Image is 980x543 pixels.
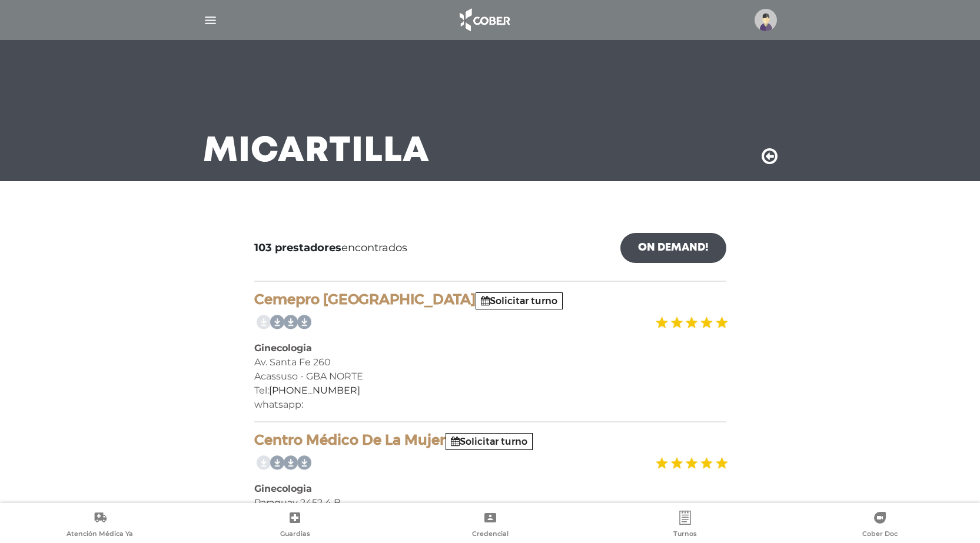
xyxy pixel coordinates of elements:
a: Credencial [393,511,587,541]
div: Acassuso - GBA NORTE [254,369,726,384]
b: 103 prestadores [254,241,341,254]
a: Solicitar turno [481,295,557,307]
h4: Centro Médico De La Mujer [254,432,726,449]
a: On Demand! [620,233,726,263]
a: Solicitar turno [451,436,527,447]
div: whatsapp: [254,398,726,412]
span: encontrados [254,240,407,256]
span: Atención Médica Ya [67,529,133,540]
div: Paraguay 2452 4 B [254,496,726,510]
img: Cober_menu-lines-white.svg [203,13,218,28]
img: estrellas_badge.png [654,450,728,477]
h3: Mi Cartilla [203,136,430,167]
a: [PHONE_NUMBER] [269,385,360,396]
b: Ginecologia [254,342,312,354]
b: Ginecologia [254,483,312,494]
img: estrellas_badge.png [654,309,728,336]
h4: Cemepro [GEOGRAPHIC_DATA] [254,291,726,308]
div: Tel: [254,384,726,398]
span: Credencial [472,529,509,540]
span: Guardias [280,529,310,540]
a: Turnos [587,511,782,541]
span: Cober Doc [862,529,898,540]
a: Guardias [197,511,392,541]
a: Cober Doc [783,511,978,541]
img: profile-placeholder.svg [755,9,777,31]
a: Atención Médica Ya [2,511,197,541]
span: Turnos [673,529,697,540]
img: logo_cober_home-white.png [453,6,515,34]
div: Av. Santa Fe 260 [254,355,726,369]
